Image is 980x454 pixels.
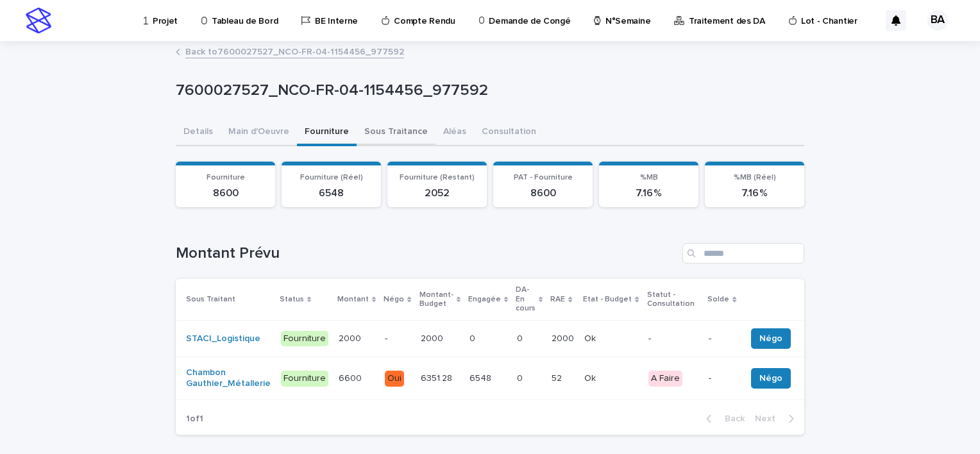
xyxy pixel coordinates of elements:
button: Details [176,119,221,146]
button: Consultation [474,119,544,146]
tr: Chambon Gauthier_Métallerie Fourniture66006600 Oui6351.286351.28 65486548 00 5252 OkOk A Faire-Négo [176,357,811,400]
span: Négo [759,372,782,385]
p: Sous Traitant [186,292,235,307]
p: 6548 [289,187,373,199]
span: Fourniture [207,174,245,181]
p: Ok [584,371,598,384]
p: 7.16 % [713,187,797,199]
p: 7.16 % [607,187,691,199]
div: A Faire [648,371,682,387]
p: 0 [517,331,525,344]
button: Négo [751,368,791,389]
p: 2000 [339,331,364,344]
p: - [385,333,410,344]
div: Fourniture [281,371,328,387]
p: 2000 [421,331,446,344]
button: Sous Traitance [357,119,435,146]
p: 2000 [552,331,577,344]
p: 2052 [395,187,479,199]
p: Ok [584,331,598,344]
span: Négo [759,332,782,345]
div: Fourniture [281,331,328,347]
p: 52 [552,371,564,384]
a: Chambon Gauthier_Métallerie [186,367,271,389]
button: Fourniture [297,119,357,146]
div: BA [927,10,948,31]
p: Montant-Budget [419,288,453,312]
p: 8600 [501,187,585,199]
p: 6351.28 [421,371,455,384]
p: Engagée [468,292,501,307]
p: Statut - Consultation [647,288,700,312]
p: Status [280,292,304,307]
input: Search [682,243,804,264]
tr: STACI_Logistique Fourniture20002000 -20002000 00 00 20002000 OkOk --Négo [176,320,811,357]
p: Montant [337,292,369,307]
button: Aléas [435,119,474,146]
h1: Montant Prévu [176,244,677,263]
img: stacker-logo-s-only.png [26,8,51,33]
p: 8600 [183,187,267,199]
p: - [648,333,698,344]
button: Next [750,413,804,425]
span: Next [755,414,783,423]
p: 6600 [339,371,364,384]
p: 1 of 1 [176,403,214,435]
a: STACI_Logistique [186,333,260,344]
p: 0 [517,371,525,384]
p: 6548 [469,371,494,384]
span: Fourniture (Restant) [400,174,475,181]
span: PAT - Fourniture [514,174,573,181]
p: Négo [384,292,404,307]
span: %MB (Réel) [734,174,776,181]
button: Main d'Oeuvre [221,119,297,146]
span: Back [717,414,745,423]
p: Solde [707,292,729,307]
button: Négo [751,328,791,349]
a: Back to7600027527_NCO-FR-04-1154456_977592 [185,44,404,58]
p: 7600027527_NCO-FR-04-1154456_977592 [176,81,799,100]
div: Oui [385,371,404,387]
span: Fourniture (Réel) [300,174,363,181]
span: %MB [640,174,658,181]
p: RAE [550,292,565,307]
button: Back [696,413,750,425]
p: - [709,333,735,344]
p: DA-En cours [516,283,536,315]
p: 0 [469,331,478,344]
p: Etat - Budget [583,292,632,307]
p: - [709,373,735,384]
